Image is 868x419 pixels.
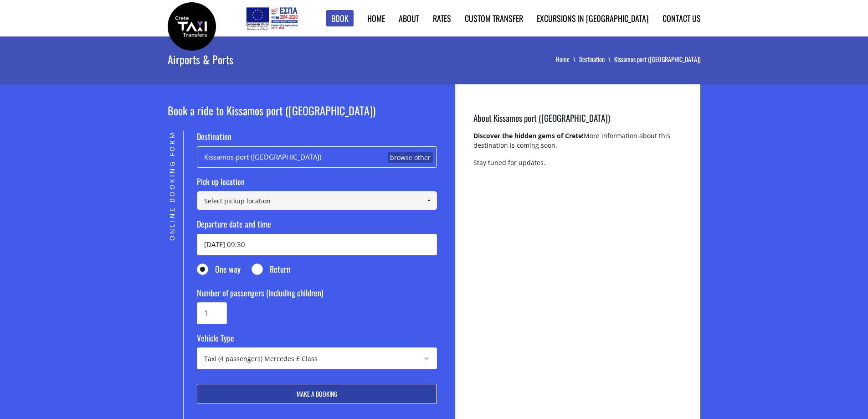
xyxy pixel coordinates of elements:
[168,21,216,30] a: Crete Taxi Transfers | Kissamos port (Chania) | Crete Taxi Transfers
[197,191,437,210] input: Select pickup location
[197,287,437,303] label: Number of passengers (including children)
[537,12,649,24] a: Excursions in [GEOGRAPHIC_DATA]
[168,103,437,131] h2: Book a ride to Kissamos port ([GEOGRAPHIC_DATA])
[614,55,701,64] li: Kissamos port ([GEOGRAPHIC_DATA])
[326,10,354,27] a: Book
[579,54,614,64] a: Destination
[473,112,682,131] h3: About Kissamos port ([GEOGRAPHIC_DATA])
[197,332,437,348] label: Vehicle Type
[473,158,682,175] p: Stay tuned for updates.
[663,12,701,24] a: Contact us
[197,146,437,168] div: Kissamos port ([GEOGRAPHIC_DATA])
[252,264,290,279] label: Return
[399,12,419,24] a: About
[465,12,523,24] a: Custom Transfer
[168,2,216,51] img: Crete Taxi Transfers | Kissamos port (Chania) | Crete Taxi Transfers
[197,176,437,191] label: Pick up location
[367,12,385,24] a: Home
[197,384,437,404] button: Make a booking
[556,54,579,64] a: Home
[433,12,451,24] a: Rates
[245,5,299,32] img: e-bannersEUERDF180X90.jpg
[473,131,584,140] strong: Discover the hidden gems of Crete!
[197,131,437,146] label: Destination
[473,131,682,158] p: More information about this destination is coming soon.
[197,218,437,234] label: Departure date and time
[168,36,334,82] h1: Airports & Ports
[421,191,437,210] a: Show All Items
[388,152,433,163] a: browse other
[197,264,241,279] label: One way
